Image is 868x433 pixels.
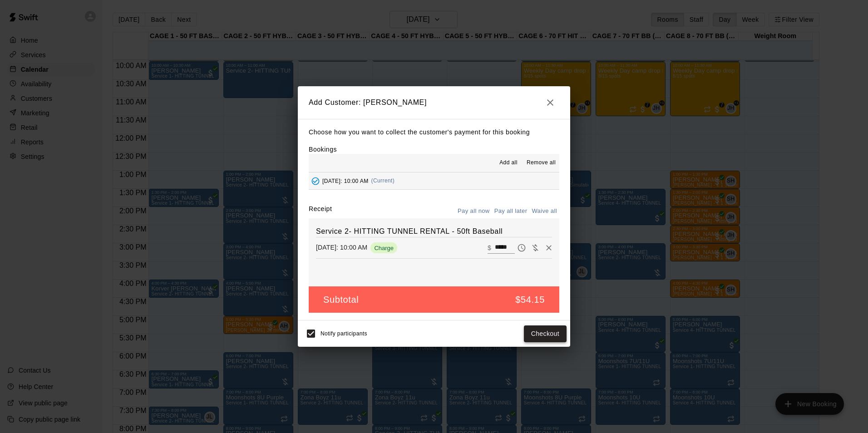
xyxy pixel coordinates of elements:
span: Notify participants [321,331,367,337]
p: $ [488,243,491,252]
button: Waive all [529,204,559,218]
button: Added - Collect Payment[DATE]: 10:00 AM(Current) [309,172,559,189]
h6: Service 2- HITTING TUNNEL RENTAL - 50ft Baseball [316,226,552,237]
span: Add all [499,158,518,167]
button: Remove [542,241,556,255]
button: Added - Collect Payment [309,174,322,188]
button: Pay all now [455,204,492,218]
p: [DATE]: 10:00 AM [316,243,367,252]
button: Add all [494,156,523,170]
span: Charge [370,245,397,251]
span: (Current) [371,177,395,184]
button: Checkout [524,325,567,342]
p: Choose how you want to collect the customer's payment for this booking [309,127,559,138]
h2: Add Customer: [PERSON_NAME] [298,86,570,119]
button: Remove all [523,156,559,170]
span: Pay later [515,243,528,251]
button: Pay all later [492,204,530,218]
span: Remove all [527,158,556,167]
span: [DATE]: 10:00 AM [322,177,369,184]
h5: $54.15 [515,294,545,306]
label: Receipt [309,204,332,218]
label: Bookings [309,146,337,153]
h5: Subtotal [323,294,359,306]
span: Waive payment [528,243,542,251]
